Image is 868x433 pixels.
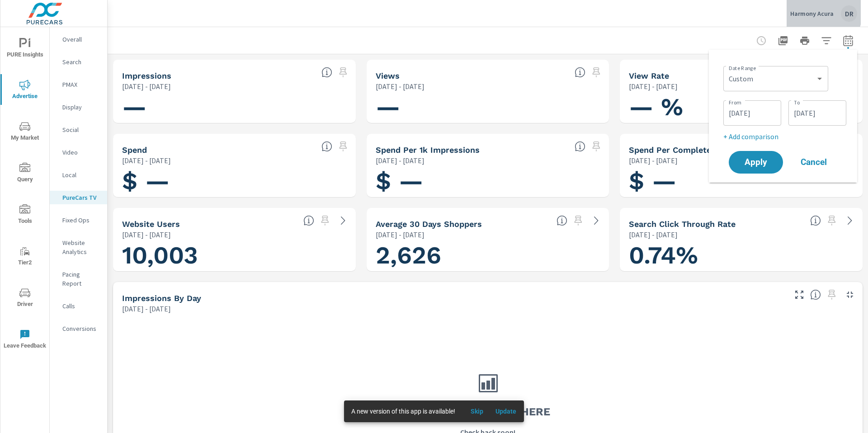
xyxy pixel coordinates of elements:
[629,166,854,197] h1: $ —
[738,158,774,166] span: Apply
[3,38,47,60] span: PURE Insights
[336,65,350,80] span: Select a preset date range to save this widget
[810,289,821,300] span: The number of impressions, broken down by the day of the week they occurred.
[50,168,107,182] div: Local
[376,240,600,271] h1: 2,626
[629,92,854,122] h1: — %
[376,92,600,122] h1: —
[3,163,47,185] span: Query
[629,155,678,166] p: [DATE] - [DATE]
[122,229,171,240] p: [DATE] - [DATE]
[50,299,107,313] div: Calls
[62,57,100,66] p: Search
[351,408,455,415] span: A new version of this app is available!
[787,151,841,174] button: Cancel
[50,55,107,69] div: Search
[792,287,807,302] button: Make Fullscreen
[796,158,832,166] span: Cancel
[629,81,678,92] p: [DATE] - [DATE]
[589,65,604,80] span: Select a preset date range to save this widget
[122,219,180,229] h5: Website Users
[3,246,47,268] span: Tier2
[122,240,347,271] h1: 10,003
[376,166,600,197] h1: $ —
[495,407,517,415] span: Update
[796,32,814,50] button: Print Report
[50,100,107,114] div: Display
[462,404,491,419] button: Skip
[62,324,100,333] p: Conversions
[122,166,347,197] h1: $ —
[589,139,604,154] span: Select a preset date range to save this widget
[122,71,171,80] h5: Impressions
[50,146,107,159] div: Video
[825,213,839,228] span: Select a preset date range to save this widget
[589,213,604,228] a: See more details in report
[303,215,314,226] span: Unique website visitors over the selected time period. [Source: Website Analytics]
[790,9,834,18] p: Harmony Acura
[571,213,585,228] span: Select a preset date range to save this widget
[629,71,669,80] h5: View Rate
[122,155,171,166] p: [DATE] - [DATE]
[62,35,100,44] p: Overall
[50,33,107,46] div: Overall
[723,131,846,142] p: + Add comparison
[376,145,480,155] h5: Spend Per 1k Impressions
[122,303,171,314] p: [DATE] - [DATE]
[376,155,425,166] p: [DATE] - [DATE]
[376,229,425,240] p: [DATE] - [DATE]
[843,287,857,302] button: Minimize Widget
[50,322,107,335] div: Conversions
[3,80,47,102] span: Advertise
[50,78,107,91] div: PMAX
[376,219,482,229] h5: Average 30 Days Shoppers
[376,81,425,92] p: [DATE] - [DATE]
[0,27,49,360] div: nav menu
[122,92,347,122] h1: —
[50,236,107,259] div: Website Analytics
[774,32,792,50] button: "Export Report to PDF"
[575,141,585,152] span: Total spend per 1,000 impressions. [Source: This data is provided by the video advertising platform]
[318,213,332,228] span: Select a preset date range to save this widget
[336,213,350,228] a: See more details in report
[3,329,47,351] span: Leave Feedback
[839,32,857,50] button: Select Date Range
[122,81,171,92] p: [DATE] - [DATE]
[557,215,567,226] span: A rolling 30 day total of daily Shoppers on the dealership website, averaged over the selected da...
[3,204,47,226] span: Tools
[62,301,100,311] p: Calls
[376,71,400,80] h5: Views
[62,216,100,225] p: Fixed Ops
[62,193,100,202] p: PureCars TV
[62,125,100,134] p: Social
[50,268,107,290] div: Pacing Report
[729,151,783,174] button: Apply
[50,191,107,204] div: PureCars TV
[817,32,835,50] button: Apply Filters
[841,5,857,22] div: DR
[629,229,678,240] p: [DATE] - [DATE]
[321,67,332,78] span: Number of times your connected TV ad was presented to a user. [Source: This data is provided by t...
[62,103,100,112] p: Display
[825,287,839,302] span: Select a preset date range to save this widget
[122,145,147,155] h5: Spend
[122,293,201,303] h5: Impressions by Day
[62,170,100,179] p: Local
[629,240,854,271] h1: 0.74%
[843,213,857,228] a: See more details in report
[629,145,738,155] h5: Spend Per Completed View
[50,123,107,136] div: Social
[62,270,100,288] p: Pacing Report
[3,121,47,143] span: My Market
[810,215,821,226] span: Percentage of users who viewed your campaigns who clicked through to your website. For example, i...
[62,238,100,256] p: Website Analytics
[321,141,332,152] span: Cost of your connected TV ad campaigns. [Source: This data is provided by the video advertising p...
[62,80,100,89] p: PMAX
[50,213,107,227] div: Fixed Ops
[629,219,736,229] h5: Search Click Through Rate
[336,139,350,154] span: Select a preset date range to save this widget
[466,407,488,415] span: Skip
[62,148,100,157] p: Video
[3,287,47,310] span: Driver
[491,404,520,419] button: Update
